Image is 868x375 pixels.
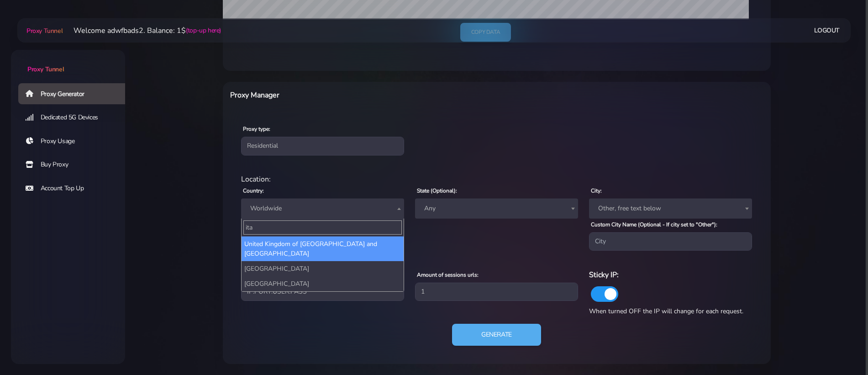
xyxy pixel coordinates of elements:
[242,236,404,261] li: United Kingdom of [GEOGRAPHIC_DATA] and [GEOGRAPHIC_DATA]
[814,22,840,39] a: Logout
[417,187,457,195] label: State (Optional):
[594,202,747,215] span: Other, free text below
[243,220,402,235] input: Search
[452,324,541,346] button: Generate
[242,261,404,276] li: [GEOGRAPHIC_DATA]
[25,23,63,38] a: Proxy Tunnel
[236,174,758,185] div: Location:
[589,269,752,281] h6: Sticky IP:
[591,220,717,229] label: Custom City Name (Optional - If city set to "Other"):
[415,198,578,219] span: Any
[241,198,404,219] span: Worldwide
[417,271,479,279] label: Amount of sessions urls:
[589,307,743,316] span: When turned OFF the IP will change for each request.
[589,198,752,219] span: Other, free text below
[18,107,132,128] a: Dedicated 5G Devices
[27,65,64,74] span: Proxy Tunnel
[421,202,573,215] span: Any
[186,26,221,35] a: (top-up here)
[26,27,63,35] span: Proxy Tunnel
[242,276,404,291] li: [GEOGRAPHIC_DATA]
[589,232,752,251] input: City
[18,178,132,199] a: Account Top Up
[18,83,132,104] a: Proxy Generator
[18,131,132,152] a: Proxy Usage
[243,187,264,195] label: Country:
[11,50,125,74] a: Proxy Tunnel
[591,187,602,195] label: City:
[733,225,857,364] iframe: Webchat Widget
[230,89,537,101] h6: Proxy Manager
[236,258,758,269] div: Proxy Settings:
[247,202,399,215] span: Worldwide
[243,125,270,133] label: Proxy type:
[18,154,132,175] a: Buy Proxy
[63,25,221,36] li: Welcome adwfbads2. Balance: 1$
